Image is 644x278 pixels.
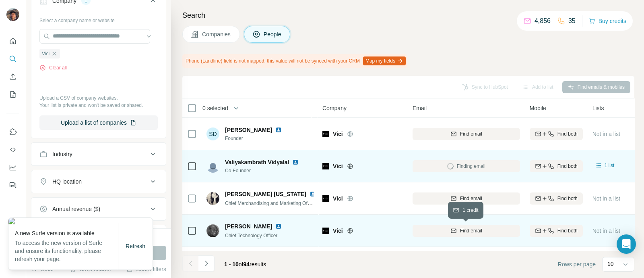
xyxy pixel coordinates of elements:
button: Find both [530,192,583,205]
p: 35 [568,16,576,26]
div: Annual revenue ($) [52,205,100,213]
span: of [239,261,244,268]
span: Email [413,104,427,112]
button: Annual revenue ($) [31,199,166,219]
span: Vici [42,50,50,57]
span: Founder [225,135,291,142]
button: Buy credits [589,15,626,27]
button: Enrich CSV [6,69,19,84]
span: Not in a list [592,228,620,234]
p: To access the new version of Surfe and ensure its functionality, please refresh your page. [15,239,118,263]
img: LinkedIn logo [292,159,299,165]
span: Chief Merchandising and Marketing Officer [225,200,316,206]
span: Chief Technology Officer [225,233,277,238]
img: Logo of Vici [322,163,329,169]
span: Lists [592,104,604,112]
button: Search [6,52,19,66]
span: 94 [244,261,250,268]
span: Find both [557,163,578,170]
span: Find email [460,227,482,234]
span: 0 selected [202,104,228,112]
span: [PERSON_NAME] [US_STATE] [225,190,306,198]
button: HQ location [31,172,166,191]
button: Use Surfe API [6,142,19,157]
span: People [264,30,282,38]
button: Find email [413,225,520,237]
span: Find email [460,195,482,202]
span: Find email [460,130,482,138]
span: Rows per page [558,260,596,268]
span: 1 - 10 [224,261,239,268]
span: Refresh [126,243,145,249]
button: Industry [31,144,166,164]
button: Dashboard [6,160,19,175]
span: [PERSON_NAME] [225,222,272,230]
span: Co-Founder [225,167,308,174]
button: Navigate to next page [198,255,215,272]
span: Vici [333,194,343,203]
div: Select a company name or website [39,14,158,24]
img: Logo of Vici [322,131,329,137]
img: d4d014af-2da3-46f0-933f-a8a64ee69e48 [8,218,153,224]
button: Upload a list of companies [39,115,158,130]
button: Feedback [6,178,19,192]
img: LinkedIn logo [310,191,316,197]
span: Vici [333,130,343,138]
span: Not in a list [592,131,620,137]
div: Industry [52,150,72,158]
button: Map my fields [363,56,406,65]
button: Find email [413,128,520,140]
p: Your list is private and won't be saved or shared. [39,102,158,109]
button: My lists [6,87,19,102]
span: Companies [202,30,231,38]
div: Phone (Landline) field is not mapped, this value will not be synced with your CRM [182,54,407,68]
button: Find both [530,225,583,237]
p: Upload a CSV of company websites. [39,94,158,102]
span: Find both [557,195,578,202]
span: Find both [557,227,578,234]
button: Refresh [120,239,151,253]
img: LinkedIn logo [275,127,282,133]
img: Logo of Vici [322,195,329,202]
div: HQ location [52,178,82,186]
img: Avatar [206,224,219,237]
img: Avatar [6,8,19,21]
div: Open Intercom Messenger [617,234,636,254]
img: LinkedIn logo [275,223,282,230]
span: Vici [333,162,343,170]
span: results [224,261,266,268]
span: Valiyakambrath Vidyalal [225,159,289,165]
span: Vici [333,227,343,235]
button: Find email [413,192,520,205]
h4: Search [182,10,634,21]
img: Logo of Vici [322,228,329,234]
p: 10 [607,260,614,268]
span: Not in a list [592,195,620,202]
span: Mobile [530,104,546,112]
span: [PERSON_NAME] [225,126,272,134]
img: Avatar [206,192,219,205]
span: Company [322,104,347,112]
div: SD [206,128,219,140]
button: Find both [530,160,583,172]
button: Find both [530,128,583,140]
img: Avatar [206,160,219,173]
p: 4,856 [535,16,551,26]
button: Use Surfe on LinkedIn [6,125,19,139]
button: Quick start [6,34,19,48]
button: Clear all [39,64,67,71]
span: 1 list [605,162,615,169]
span: Find both [557,130,578,138]
p: A new Surfe version is available [15,229,118,237]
